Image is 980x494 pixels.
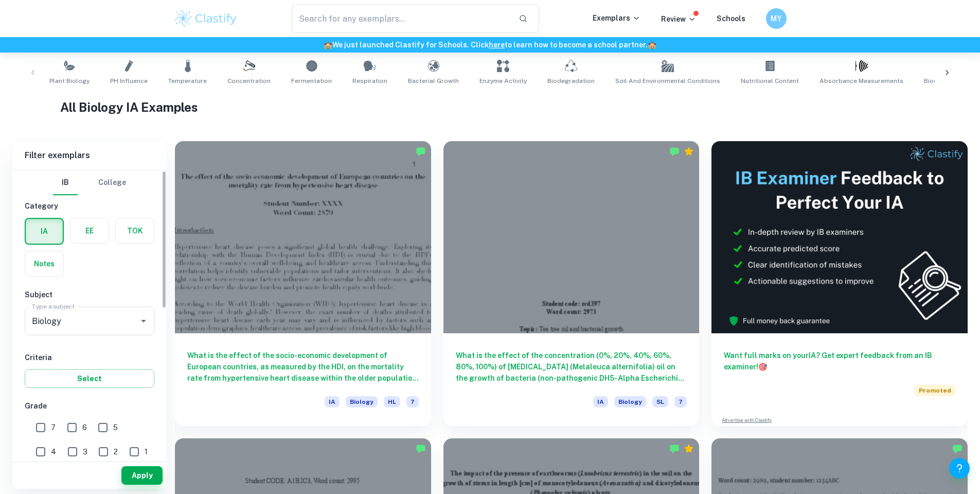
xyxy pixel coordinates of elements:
[187,350,419,384] h6: What is the effect of the socio-economic development of European countries, as measured by the HD...
[724,350,955,372] h6: Want full marks on your IA ? Get expert feedback from an IB examiner!
[648,41,656,49] span: 🏫
[593,12,640,24] p: Exemplars
[25,200,154,212] h6: Category
[717,14,745,23] a: Schools
[136,314,151,328] button: Open
[741,76,799,86] span: Nutritional Content
[98,171,126,195] button: College
[32,302,75,311] label: Type a subject
[949,458,970,479] button: Help and Feedback
[2,39,978,50] h6: We just launched Clastify for Schools. Click to learn how to become a school partner.
[711,141,968,426] a: Want full marks on yourIA? Get expert feedback from an IB examiner!PromotedAdvertise with Clastify
[325,396,340,407] span: IA
[53,171,78,195] button: IB
[173,8,239,29] img: Clastify logo
[82,422,87,433] span: 6
[547,76,595,86] span: Biodegradation
[770,13,782,24] h6: MY
[145,446,148,457] span: 1
[661,13,696,25] p: Review
[49,76,90,86] span: Plant Biology
[116,218,154,243] button: TOK
[766,8,787,29] button: MY
[113,422,118,433] span: 5
[674,396,687,407] span: 7
[168,76,207,86] span: Temperature
[25,400,154,412] h6: Grade
[416,146,426,157] img: Marked
[110,76,148,86] span: pH Influence
[456,350,687,384] h6: What is the effect of the concentration (0%, 20%, 40%, 60%, 80%, 100%) of [MEDICAL_DATA] (Melaleu...
[114,446,118,457] span: 2
[711,141,968,333] img: Thumbnail
[25,251,63,276] button: Notes
[758,363,767,371] span: 🎯
[352,76,387,86] span: Respiration
[684,444,694,454] div: Premium
[652,396,668,407] span: SL
[51,422,56,433] span: 7
[722,417,772,424] a: Advertise with Clastify
[25,352,154,363] h6: Criteria
[819,76,903,86] span: Absorbance Measurements
[443,141,700,426] a: What is the effect of the concentration (0%, 20%, 40%, 60%, 80%, 100%) of [MEDICAL_DATA] (Melaleu...
[346,396,378,407] span: Biology
[615,76,720,86] span: Soil and Environmental Conditions
[25,369,154,388] button: Select
[408,76,459,86] span: Bacterial Growth
[227,76,271,86] span: Concentration
[669,444,680,454] img: Marked
[26,219,63,244] button: IA
[593,396,608,407] span: IA
[121,466,163,485] button: Apply
[479,76,527,86] span: Enzyme Activity
[25,289,154,300] h6: Subject
[614,396,646,407] span: Biology
[60,98,920,116] h1: All Biology IA Examples
[489,41,505,49] a: here
[684,146,694,157] div: Premium
[291,76,332,86] span: Fermentation
[406,396,419,407] span: 7
[175,141,431,426] a: What is the effect of the socio-economic development of European countries, as measured by the HD...
[292,4,511,33] input: Search for any exemplars...
[83,446,87,457] span: 3
[924,76,959,86] span: Biodiversity
[952,444,963,454] img: Marked
[324,41,332,49] span: 🏫
[12,141,167,170] h6: Filter exemplars
[669,146,680,157] img: Marked
[51,446,56,457] span: 4
[53,171,126,195] div: Filter type choice
[70,218,109,243] button: EE
[384,396,400,407] span: HL
[416,444,426,454] img: Marked
[915,385,955,396] span: Promoted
